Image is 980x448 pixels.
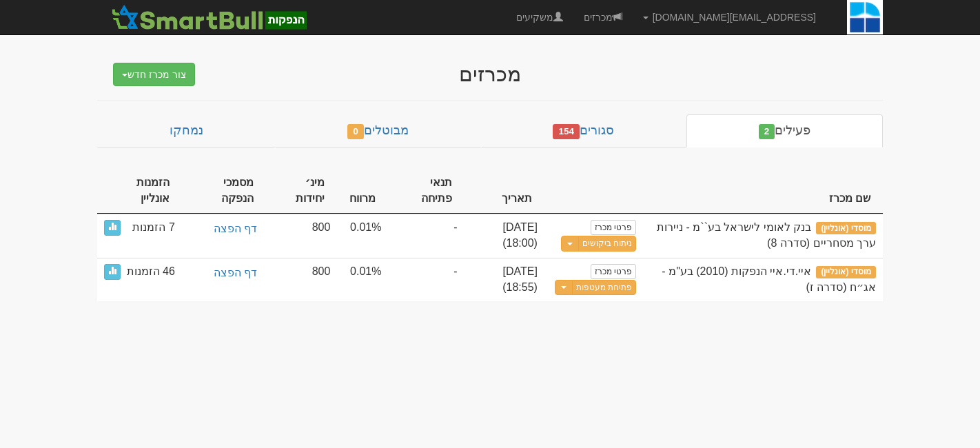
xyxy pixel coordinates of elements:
[132,220,174,236] span: 7 הזמנות
[572,280,636,296] a: פתיחת מעטפות
[553,124,580,139] span: 154
[591,220,636,235] a: פרטי מכרז
[388,214,464,258] td: -
[275,114,480,147] a: מבוטלים
[816,266,876,278] span: מוסדי (אונליין)
[108,3,310,31] img: סמארטבול - מערכת לניהול הנפקות
[465,168,544,214] th: תאריך
[266,258,338,302] td: 800
[189,220,259,238] a: דף הפצה
[221,63,759,85] div: מכרזים
[481,114,686,147] a: סגורים
[759,124,775,139] span: 2
[337,214,388,258] td: 0.01%
[189,264,259,283] a: דף הפצה
[388,168,464,214] th: תנאי פתיחה
[127,264,175,280] span: 46 הזמנות
[657,221,876,249] span: בנק לאומי לישראל בע``מ - ניירות ערך מסחריים (סדרה 8)
[388,258,464,302] td: -
[337,168,388,214] th: מרווח
[662,265,876,293] span: איי.די.איי הנפקות (2010) בע"מ - אג״ח (סדרה ז)
[465,258,544,302] td: [DATE] (18:55)
[182,168,266,214] th: מסמכי הנפקה
[686,114,883,147] a: פעילים
[578,236,636,252] a: ניתוח ביקושים
[97,114,275,147] a: נמחקו
[643,168,883,214] th: שם מכרז
[97,168,182,214] th: הזמנות אונליין
[266,214,338,258] td: 800
[816,222,876,234] span: מוסדי (אונליין)
[113,63,195,86] button: צור מכרז חדש
[337,258,388,302] td: 0.01%
[347,124,364,139] span: 0
[266,168,338,214] th: מינ׳ יחידות
[591,264,636,279] a: פרטי מכרז
[465,214,544,258] td: [DATE] (18:00)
